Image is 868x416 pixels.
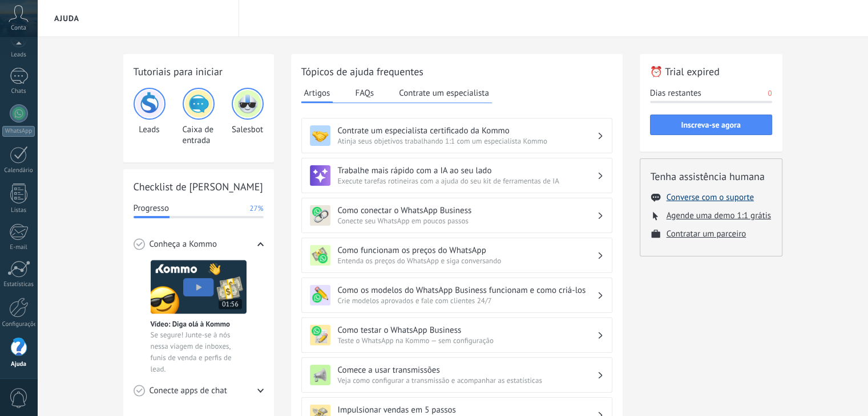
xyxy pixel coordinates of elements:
h3: Comece a usar transmissões [338,365,597,376]
h3: Como funcionam os preços do WhatsApp [338,245,597,256]
img: Meet video [151,260,247,314]
span: Crie modelos aprovados e fale com clientes 24/7 [338,296,597,305]
h2: Checklist de [PERSON_NAME] [134,180,264,194]
span: Atinja seus objetivos trabalhando 1:1 com um especialista Kommo [338,136,597,146]
button: Contratar um parceiro [667,229,746,239]
h2: Tenha assistência humana [651,169,772,183]
h3: Como os modelos do WhatsApp Business funcionam e como criá-los [338,285,597,296]
span: Veja como configurar a transmissão e acompanhar as estatísticas [338,376,597,385]
h3: Como testar o WhatsApp Business [338,325,597,336]
span: 0 [768,88,772,99]
span: Progresso [134,203,169,214]
div: WhatsApp [2,126,35,137]
span: Vídeo: Diga olá à Kommo [151,319,230,329]
span: Entenda os preços do WhatsApp e siga conversando [338,256,597,266]
div: Configurações [2,321,35,328]
h2: Tutoriais para iniciar [134,64,264,79]
div: E-mail [2,244,35,251]
div: Chats [2,88,35,95]
button: Agende uma demo 1:1 grátis [667,210,771,221]
button: FAQs [352,84,377,101]
span: Conecte apps de chat [150,385,227,397]
button: Converse com o suporte [667,192,754,203]
div: Caixa de entrada [183,88,215,146]
span: Se segure! Junte-se à nós nessa viagem de inboxes, funis de venda e perfis de lead. [151,329,247,375]
h3: Contrate um especialista certificado da Kommo [338,125,597,136]
span: Inscreva-se agora [681,121,740,129]
span: Dias restantes [650,88,701,99]
h3: Trabalhe mais rápido com a IA ao seu lado [338,165,597,176]
h3: Impulsionar vendas em 5 passos [338,405,597,415]
span: Teste o WhatsApp na Kommo — sem configuração [338,336,597,345]
button: Contrate um especialista [396,84,492,101]
span: 27% [249,203,263,214]
span: Conecte seu WhatsApp em poucos passos [338,216,597,226]
h3: Como conectar o WhatsApp Business [338,205,597,216]
span: Conheça a Kommo [150,239,217,250]
div: Leads [2,51,35,59]
button: Inscreva-se agora [650,115,772,135]
div: Calendário [2,167,35,174]
span: Execute tarefas rotineiras com a ajuda do seu kit de ferramentas de IA [338,176,597,186]
div: Ajuda [2,361,35,368]
span: Conta [11,25,26,32]
h2: Tópicos de ajuda frequentes [301,64,612,79]
div: Salesbot [232,88,264,146]
button: Artigos [301,84,333,103]
div: Estatísticas [2,281,35,288]
div: Listas [2,207,35,214]
h2: ⏰ Trial expired [650,64,772,79]
div: Leads [134,88,165,146]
